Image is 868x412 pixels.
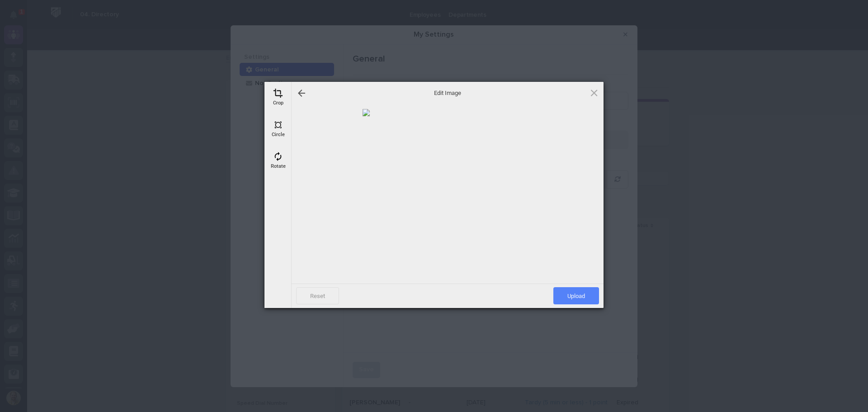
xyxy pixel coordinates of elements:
[267,150,289,172] div: Rotate
[357,89,538,97] span: Edit Image
[267,118,289,141] div: Circle
[296,88,307,99] div: Go back
[553,287,599,304] span: Upload
[589,88,599,98] span: Click here or hit ESC to close picker
[267,86,289,109] div: Crop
